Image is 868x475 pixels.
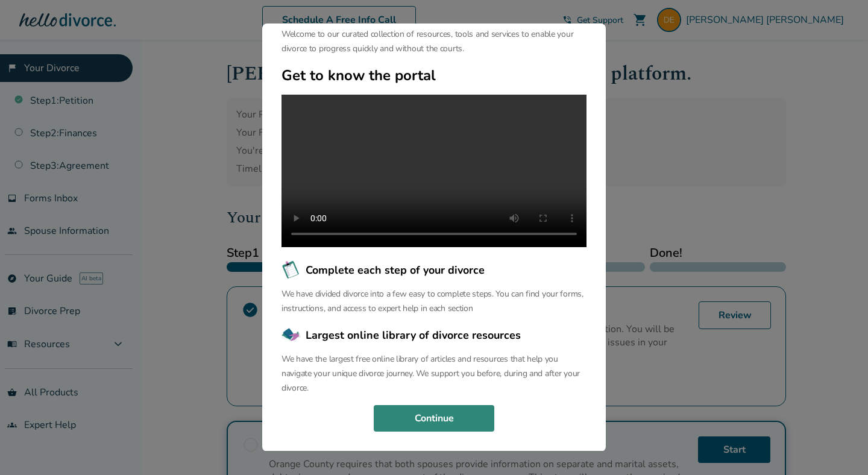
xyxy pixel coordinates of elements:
button: Continue [374,405,494,432]
h2: Get to know the portal [281,66,587,85]
span: Complete each step of your divorce [306,262,485,278]
img: Largest online library of divorce resources [281,326,301,345]
span: Largest online library of divorce resources [306,327,521,343]
img: Complete each step of your divorce [281,260,301,280]
iframe: Chat Widget [808,417,868,475]
p: We have divided divorce into a few easy to complete steps. You can find your forms, instructions,... [281,287,587,316]
p: We have the largest free online library of articles and resources that help you navigate your uni... [281,352,587,395]
p: Welcome to our curated collection of resources, tools and services to enable your divorce to prog... [281,27,587,56]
